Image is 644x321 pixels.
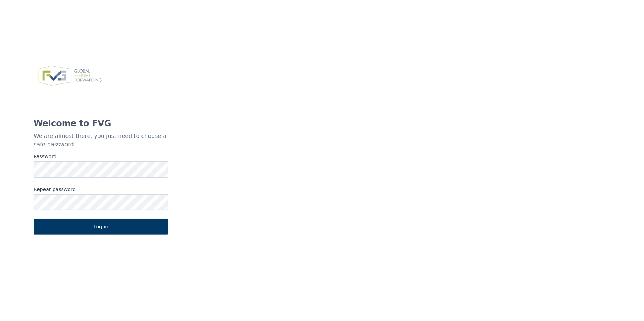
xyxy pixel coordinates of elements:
label: Password [34,153,168,160]
img: FVG - Global freight forwarding [34,62,106,90]
label: Repeat password [34,186,168,193]
button: Log in [34,219,168,235]
h1: Welcome to FVG [34,118,168,129]
p: We are almost there, you just need to choose a safe password. [34,132,168,149]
